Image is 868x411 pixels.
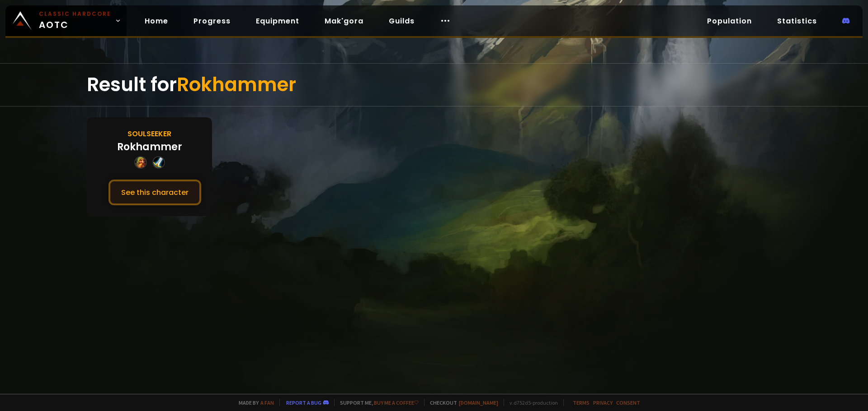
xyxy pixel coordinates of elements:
[39,10,111,18] small: Classic Hardcore
[424,399,498,406] span: Checkout
[317,12,371,30] a: Mak'gora
[127,128,171,139] div: Soulseeker
[5,5,127,36] a: Classic HardcoreAOTC
[108,180,201,205] button: See this character
[39,10,111,32] span: AOTC
[87,64,781,106] div: Result for
[770,12,824,30] a: Statistics
[186,12,238,30] a: Progress
[177,71,296,98] span: Rokhammer
[459,399,498,406] a: [DOMAIN_NAME]
[117,139,182,154] div: Rokhammer
[616,399,640,406] a: Consent
[137,12,175,30] a: Home
[374,399,419,406] a: Buy me a coffee
[504,399,558,406] span: v. d752d5 - production
[249,12,307,30] a: Equipment
[382,12,422,30] a: Guilds
[700,12,759,30] a: Population
[233,399,274,406] span: Made by
[573,399,590,406] a: Terms
[593,399,613,406] a: Privacy
[334,399,419,406] span: Support me,
[260,399,274,406] a: a fan
[286,399,321,406] a: Report a bug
